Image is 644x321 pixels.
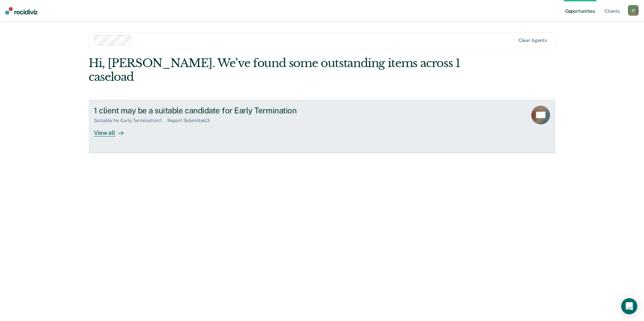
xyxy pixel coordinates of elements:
div: Clear agents [519,38,547,43]
div: View all [94,123,131,137]
div: Suitable for Early Termination : 1 [94,118,167,123]
div: Hi, [PERSON_NAME]. We’ve found some outstanding items across 1 caseload [89,56,462,84]
div: Report Submitted : 3 [167,118,215,123]
a: 1 client may be a suitable candidate for Early TerminationSuitable for Early Termination:1Report ... [89,100,555,153]
img: Recidiviz [5,7,38,14]
button: JP [628,5,639,16]
div: Open Intercom Messenger [621,298,637,314]
div: 1 client may be a suitable candidate for Early Termination [94,106,329,115]
div: J P [628,5,639,16]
